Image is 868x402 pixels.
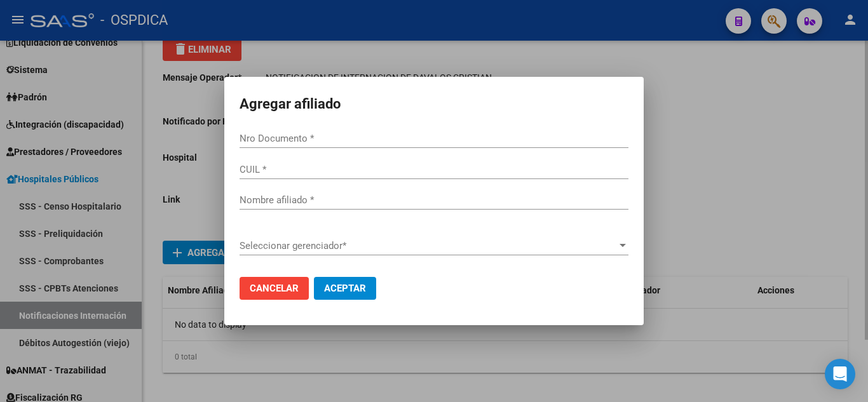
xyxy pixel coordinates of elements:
span: Aceptar [324,283,366,294]
span: Seleccionar gerenciador [240,240,617,251]
div: Open Intercom Messenger [825,359,855,389]
button: Aceptar [314,277,376,300]
h2: Agregar afiliado [240,92,628,116]
span: Cancelar [250,283,299,294]
button: Cancelar [240,277,309,300]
